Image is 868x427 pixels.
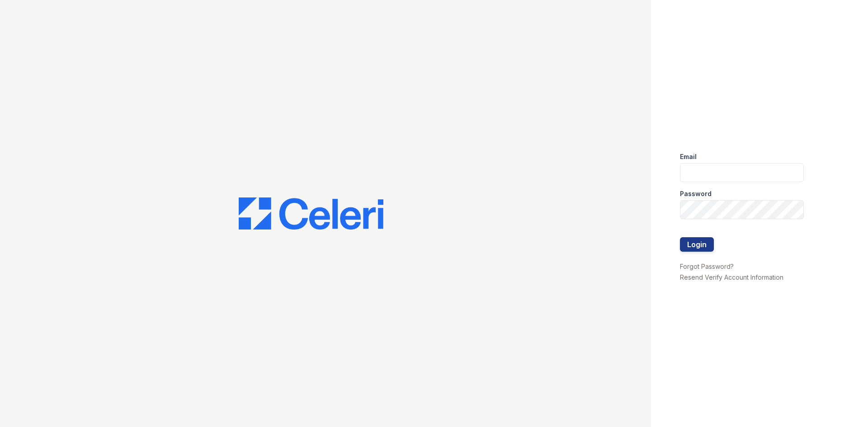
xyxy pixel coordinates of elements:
[239,197,383,230] img: CE_Logo_Blue-a8612792a0a2168367f1c8372b55b34899dd931a85d93a1a3d3e32e68fde9ad4.png
[680,152,697,161] label: Email
[680,273,783,281] a: Resend Verify Account Information
[680,237,714,252] button: Login
[680,189,712,198] label: Password
[680,263,734,270] a: Forgot Password?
